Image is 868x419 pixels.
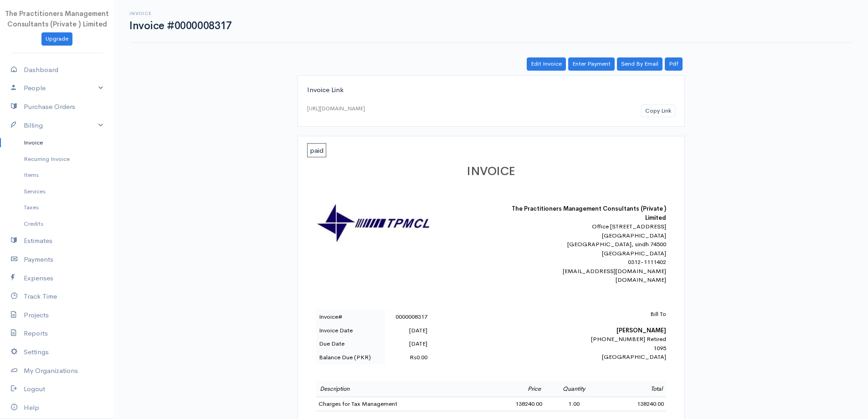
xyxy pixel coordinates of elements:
[512,205,666,222] b: The Practitioners Management Consultants (Private ) Limited
[568,57,615,71] a: Enter Payment
[507,310,666,319] p: Bill To
[385,351,430,364] td: Rs0.00
[385,310,430,324] td: 0000008317
[385,337,430,351] td: [DATE]
[316,324,385,337] td: Invoice Date
[544,381,603,397] td: Quantity
[129,11,231,16] h6: Invoice
[665,57,683,71] a: Pdf
[316,165,666,178] h1: INVOICE
[129,20,231,31] h1: Invoice #0000008317
[316,337,385,351] td: Due Date
[307,143,326,157] span: paid
[507,310,666,362] div: [PHONE_NUMBER] Retired 1095 [GEOGRAPHIC_DATA]
[5,9,109,28] span: The Practitioners Management Consultants (Private ) Limited
[603,381,666,397] td: Total
[544,397,603,411] td: 1.00
[316,310,385,324] td: Invoice#
[603,397,666,411] td: 138240.00
[616,326,666,334] b: [PERSON_NAME]
[482,381,544,397] td: Price
[316,381,482,397] td: Description
[316,351,385,364] td: Balance Due (PKR)
[482,397,544,411] td: 138240.00
[307,85,675,95] div: Invoice Link
[316,397,482,411] td: Charges for Tax Management
[507,222,666,285] div: Office [STREET_ADDRESS] [GEOGRAPHIC_DATA] [GEOGRAPHIC_DATA], sindh 74500 [GEOGRAPHIC_DATA] 0312-1...
[307,104,365,113] div: [URL][DOMAIN_NAME]
[617,57,663,71] a: Send By Email
[41,32,72,46] a: Upgrade
[527,57,566,71] a: Edit Invoice
[385,324,430,337] td: [DATE]
[316,204,430,243] img: logo-30862.jpg
[641,104,675,118] button: Copy Link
